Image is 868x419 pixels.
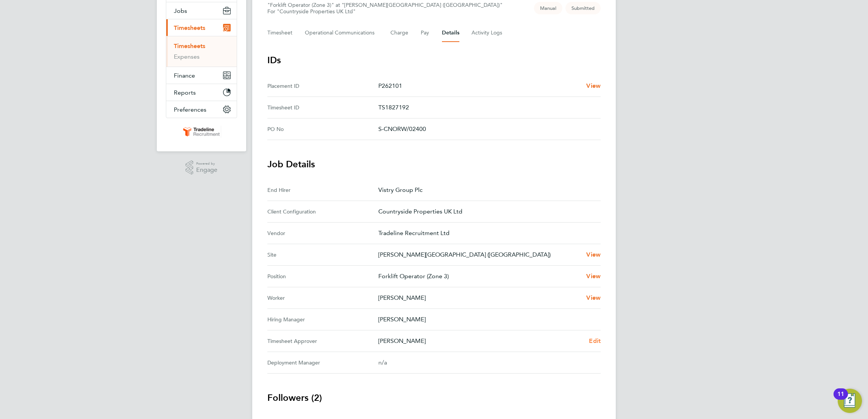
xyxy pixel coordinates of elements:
[166,126,237,138] a: Go to home page
[378,358,589,367] div: n/a
[378,81,580,90] p: P262101
[586,293,601,302] a: View
[378,103,595,112] p: TS1827192
[471,24,503,42] button: Activity Logs
[267,8,503,15] div: For "Countryside Properties UK Ltd"
[267,158,601,170] h3: Job Details
[267,207,378,216] div: Client Configuration
[565,2,601,14] span: This timesheet is Submitted.
[837,394,844,404] div: 11
[267,315,378,324] div: Hiring Manager
[267,24,293,42] button: Timesheet
[378,293,580,302] p: [PERSON_NAME]
[267,81,378,90] div: Placement ID
[186,160,218,175] a: Powered byEngage
[174,7,187,14] span: Jobs
[166,19,237,36] button: Timesheets
[267,392,601,404] h3: Followers (2)
[378,272,580,281] p: Forklift Operator (Zone 3)
[586,250,601,259] a: View
[589,336,601,346] a: Edit
[267,185,378,195] div: End Hirer
[534,2,562,14] span: This timesheet was manually created.
[267,2,503,15] div: "Forklift Operator (Zone 3)" at "[PERSON_NAME][GEOGRAPHIC_DATA] ([GEOGRAPHIC_DATA])"
[174,42,205,50] a: Timesheets
[378,336,583,346] p: [PERSON_NAME]
[586,294,601,301] span: View
[182,126,221,138] img: tradelinerecruitment-logo-retina.png
[442,24,459,42] button: Details
[586,81,601,90] a: View
[267,229,378,238] div: Vendor
[378,229,595,238] p: Tradeline Recruitment Ltd
[196,160,217,167] span: Powered by
[390,24,409,42] button: Charge
[174,89,196,96] span: Reports
[267,272,378,281] div: Position
[378,207,595,216] p: Countryside Properties UK Ltd
[166,67,237,84] button: Finance
[166,101,237,118] button: Preferences
[267,103,378,112] div: Timesheet ID
[267,336,378,346] div: Timesheet Approver
[174,72,195,79] span: Finance
[378,185,595,195] p: Vistry Group Plc
[166,2,237,19] button: Jobs
[267,54,601,66] h3: IDs
[421,24,430,42] button: Pay
[586,251,601,258] span: View
[166,36,237,67] div: Timesheets
[166,84,237,101] button: Reports
[267,358,378,367] div: Deployment Manager
[586,273,601,280] span: View
[589,337,601,344] span: Edit
[267,125,378,134] div: PO No
[174,106,206,113] span: Preferences
[267,250,378,259] div: Site
[196,167,217,173] span: Engage
[586,82,601,89] span: View
[586,272,601,281] a: View
[378,250,580,259] p: [PERSON_NAME][GEOGRAPHIC_DATA] ([GEOGRAPHIC_DATA])
[174,24,205,31] span: Timesheets
[378,125,595,134] p: S-CNORW/02400
[267,293,378,302] div: Worker
[174,53,200,60] a: Expenses
[305,24,378,42] button: Operational Communications
[838,389,862,413] button: Open Resource Center, 11 new notifications
[378,315,595,324] p: [PERSON_NAME]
